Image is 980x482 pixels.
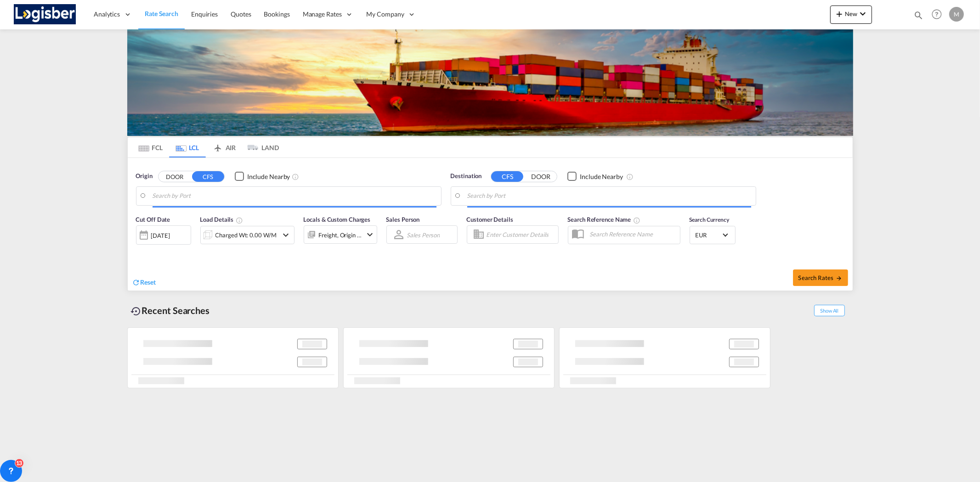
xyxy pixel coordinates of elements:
md-checkbox: Checkbox No Ink [235,172,290,181]
span: Search Rates [799,274,843,281]
span: Origin [136,172,153,181]
span: Customer Details [467,216,513,223]
img: d7a75e507efd11eebffa5922d020a472.png [14,4,76,25]
button: icon-plus 400-fgNewicon-chevron-down [830,6,872,24]
md-icon: Unchecked: Ignores neighbouring ports when fetching rates.Checked : Includes neighbouring ports w... [292,173,299,180]
div: Origin DOOR CFS Checkbox No InkUnchecked: Ignores neighbouring ports when fetching rates.Checked ... [128,158,853,291]
span: New [834,10,868,17]
div: M [949,7,964,22]
div: [DATE] [151,231,170,240]
input: Search by Port [467,189,751,203]
div: Charged Wt: 0.00 W/M [215,229,277,241]
span: Help [929,6,945,22]
md-icon: icon-airplane [212,142,223,149]
span: Sales Person [386,216,420,223]
span: Show All [814,305,844,316]
button: Search Ratesicon-arrow-right [793,269,848,286]
div: [DATE] [136,225,191,245]
md-icon: icon-magnify [913,10,923,20]
input: Enter Customer Details [487,228,555,241]
div: icon-magnify [913,10,923,24]
span: Rate Search [145,10,178,17]
div: Freight Origin Destination [319,229,362,241]
md-select: Select Currency: € EUREuro [695,228,731,241]
md-icon: icon-chevron-down [281,230,292,241]
span: Enquiries [191,10,218,18]
button: CFS [192,171,224,182]
input: Search by Port [153,189,436,203]
md-tab-item: AIR [206,137,243,157]
span: My Company [367,10,404,19]
span: EUR [696,231,721,239]
md-icon: icon-backup-restore [131,306,142,317]
div: Include Nearby [247,172,290,181]
md-select: Sales Person [406,228,441,241]
div: Freight Origin Destinationicon-chevron-down [304,225,377,244]
md-datepicker: Select [136,244,143,256]
div: Recent Searches [127,300,214,321]
button: DOOR [525,171,557,182]
md-icon: Chargeable Weight [236,217,243,224]
div: Include Nearby [580,172,623,181]
span: Bookings [264,10,290,18]
md-icon: icon-plus 400-fg [834,8,845,19]
div: Charged Wt: 0.00 W/Micon-chevron-down [200,226,295,244]
md-icon: icon-chevron-down [857,8,868,19]
span: Destination [451,172,482,181]
span: Load Details [200,216,244,223]
span: Quotes [231,10,251,18]
md-icon: icon-chevron-down [364,229,375,240]
span: Reset [141,278,156,286]
md-tab-item: LCL [169,137,206,157]
md-tab-item: FCL [132,137,169,157]
button: DOOR [159,171,191,182]
md-pagination-wrapper: Use the left and right arrow keys to navigate between tabs [132,137,279,157]
span: Cut Off Date [136,216,170,223]
md-icon: Your search will be saved by the below given name [633,217,640,224]
span: Search Reference Name [568,216,641,223]
span: Search Currency [690,216,730,223]
md-icon: icon-arrow-right [836,275,842,281]
span: Analytics [94,10,120,19]
div: Help [929,6,949,23]
md-tab-item: LAND [243,137,279,157]
span: Manage Rates [303,10,342,19]
div: icon-refreshReset [132,278,156,288]
span: Locals & Custom Charges [304,216,371,223]
md-checkbox: Checkbox No Ink [567,172,623,181]
input: Search Reference Name [585,227,680,241]
button: CFS [491,171,523,182]
md-icon: Unchecked: Ignores neighbouring ports when fetching rates.Checked : Includes neighbouring ports w... [626,173,634,180]
img: LCL+%26+FCL+BACKGROUND.png [127,29,853,136]
md-icon: icon-refresh [132,278,141,286]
